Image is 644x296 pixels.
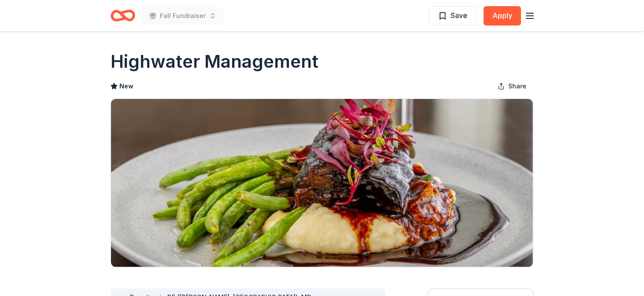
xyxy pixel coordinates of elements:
[451,10,467,21] span: Save
[111,5,135,26] a: Home
[508,81,526,91] span: Share
[119,81,133,91] span: New
[484,6,521,26] button: Apply
[142,7,223,25] button: Fall Fundraiser
[111,99,533,267] img: Image for Highwater Management
[429,6,477,26] button: Save
[491,77,533,95] button: Share
[160,11,206,21] span: Fall Fundraiser
[111,49,318,74] h1: Highwater Management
